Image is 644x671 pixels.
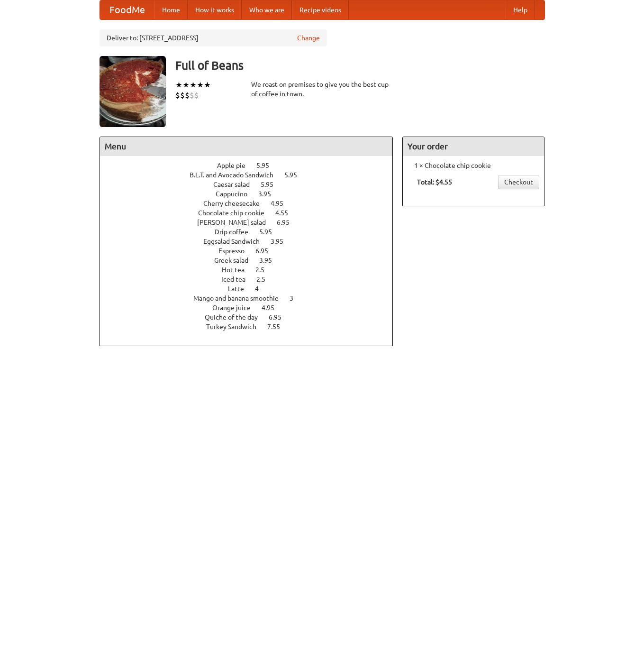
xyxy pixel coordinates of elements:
[194,90,199,101] li: $
[198,209,274,217] span: Chocolate chip cookie
[222,266,282,274] a: Hot tea 2.5
[242,0,292,19] a: Who we are
[206,323,298,331] a: Turkey Sandwich 7.55
[100,137,393,156] h4: Menu
[190,171,283,179] span: B.L.T. and Avocado Sandwich
[218,247,286,255] a: Espresso 6.95
[255,266,274,274] span: 2.5
[506,0,535,19] a: Help
[212,304,292,312] a: Orange juice 4.95
[188,0,242,19] a: How it works
[214,257,290,264] a: Greek salad 3.95
[408,161,539,170] li: 1 × Chocolate chip cookie
[203,238,269,245] span: Eggsalad Sandwich
[256,162,279,169] span: 5.95
[271,200,293,207] span: 4.95
[197,219,307,226] a: [PERSON_NAME] salad 6.95
[100,0,154,19] a: FoodMe
[269,313,291,321] span: 6.95
[261,181,283,188] span: 5.95
[217,162,255,169] span: Apple pie
[228,285,276,293] a: Latte 4
[204,80,211,90] li: ★
[197,80,204,90] li: ★
[297,33,320,43] a: Change
[251,80,393,99] div: We roast on premises to give you the best cup of coffee in town.
[206,323,266,331] span: Turkey Sandwich
[290,294,303,302] span: 3
[255,285,268,293] span: 4
[292,0,349,19] a: Recipe videos
[256,276,275,283] span: 2.5
[193,294,288,302] span: Mango and banana smoothie
[213,181,291,188] a: Caesar salad 5.95
[258,190,281,198] span: 3.95
[175,80,182,90] li: ★
[198,209,306,217] a: Chocolate chip cookie 4.55
[180,90,185,101] li: $
[100,56,166,127] img: angular.jpg
[262,304,284,312] span: 4.95
[222,266,254,274] span: Hot tea
[221,276,255,283] span: Iced tea
[212,304,260,312] span: Orange juice
[100,29,327,46] div: Deliver to: [STREET_ADDRESS]
[216,190,257,198] span: Cappucino
[417,178,452,186] b: Total: $4.55
[217,162,287,169] a: Apple pie 5.95
[190,90,194,101] li: $
[190,171,315,179] a: B.L.T. and Avocado Sandwich 5.95
[203,200,269,207] span: Cherry cheesecake
[190,80,197,90] li: ★
[185,90,190,101] li: $
[203,200,301,207] a: Cherry cheesecake 4.95
[221,276,283,283] a: Iced tea 2.5
[259,228,281,236] span: 5.95
[218,247,254,255] span: Espresso
[175,90,180,101] li: $
[215,228,290,236] a: Drip coffee 5.95
[182,80,190,90] li: ★
[284,171,307,179] span: 5.95
[214,257,258,264] span: Greek salad
[193,294,311,302] a: Mango and banana smoothie 3
[175,56,545,75] h3: Full of Beans
[213,181,259,188] span: Caesar salad
[277,219,299,226] span: 6.95
[203,238,301,245] a: Eggsalad Sandwich 3.95
[197,219,275,226] span: [PERSON_NAME] salad
[215,228,258,236] span: Drip coffee
[216,190,289,198] a: Cappucino 3.95
[205,313,299,321] a: Quiche of the day 6.95
[228,285,254,293] span: Latte
[205,313,267,321] span: Quiche of the day
[403,137,544,156] h4: Your order
[271,238,293,245] span: 3.95
[259,257,281,264] span: 3.95
[154,0,188,19] a: Home
[275,209,298,217] span: 4.55
[255,247,278,255] span: 6.95
[267,323,290,331] span: 7.55
[498,175,539,189] a: Checkout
